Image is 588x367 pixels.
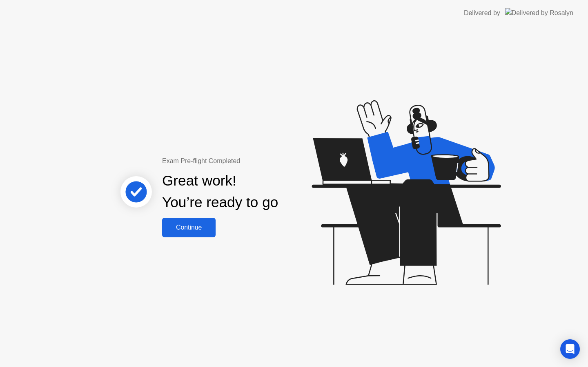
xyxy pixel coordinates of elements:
button: Continue [162,218,216,237]
div: Delivered by [464,8,500,18]
div: Great work! You’re ready to go [162,170,278,213]
div: Open Intercom Messenger [560,339,580,359]
div: Continue [165,224,213,231]
div: Exam Pre-flight Completed [162,156,331,166]
img: Delivered by Rosalyn [505,8,573,18]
